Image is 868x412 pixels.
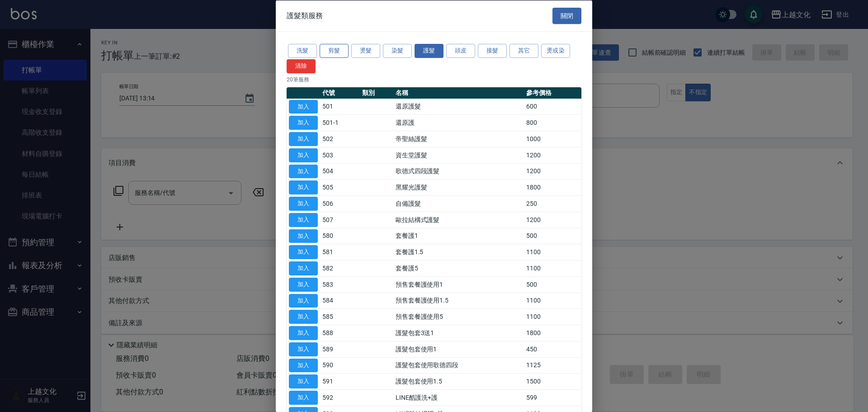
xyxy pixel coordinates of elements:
td: 250 [524,195,581,212]
td: 1500 [524,373,581,389]
td: 還原護 [393,114,524,131]
td: 護髮包套使用歌德四段 [393,357,524,374]
td: 1125 [524,357,581,374]
button: 加入 [289,229,318,243]
td: 1100 [524,244,581,260]
td: 503 [320,147,360,163]
button: 洗髮 [288,44,317,58]
button: 接髮 [478,44,507,58]
button: 加入 [289,358,318,372]
button: 加入 [289,132,318,146]
button: 加入 [289,326,318,340]
button: 頭皮 [446,44,475,58]
td: 590 [320,357,360,374]
button: 加入 [289,310,318,324]
button: 加入 [289,164,318,178]
td: 1000 [524,131,581,147]
td: 500 [524,228,581,244]
td: 預售套餐護使用1.5 [393,293,524,309]
th: 類別 [360,87,393,99]
button: 染髮 [383,44,412,58]
td: 600 [524,99,581,115]
td: 592 [320,389,360,406]
button: 加入 [289,294,318,308]
td: 1200 [524,212,581,228]
button: 加入 [289,148,318,162]
button: 燙或染 [541,44,570,58]
td: 1100 [524,260,581,276]
td: 450 [524,341,581,357]
button: 燙髮 [351,44,380,58]
span: 護髮類服務 [287,11,323,20]
td: 506 [320,195,360,212]
td: LINE酷護洗+護 [393,389,524,406]
button: 加入 [289,261,318,275]
td: 預售套餐護使用1 [393,276,524,293]
td: 黑耀光護髮 [393,179,524,195]
td: 502 [320,131,360,147]
td: 護髮包套使用1.5 [393,373,524,389]
td: 507 [320,212,360,228]
td: 500 [524,276,581,293]
td: 504 [320,163,360,180]
td: 580 [320,228,360,244]
td: 800 [524,114,581,131]
button: 加入 [289,180,318,194]
td: 套餐護5 [393,260,524,276]
th: 參考價格 [524,87,581,99]
td: 歐拉結構式護髮 [393,212,524,228]
button: 加入 [289,213,318,227]
td: 套餐護1 [393,228,524,244]
td: 預售套餐護使用5 [393,308,524,325]
td: 1200 [524,147,581,163]
td: 582 [320,260,360,276]
td: 護髮包套使用1 [393,341,524,357]
button: 剪髮 [320,44,349,58]
th: 代號 [320,87,360,99]
td: 資生堂護髮 [393,147,524,163]
button: 加入 [289,391,318,405]
td: 歌德式四段護髮 [393,163,524,180]
button: 加入 [289,374,318,388]
button: 加入 [289,277,318,291]
td: 帝聖絲護髮 [393,131,524,147]
button: 加入 [289,342,318,356]
td: 套餐護1.5 [393,244,524,260]
button: 加入 [289,99,318,114]
button: 加入 [289,197,318,211]
td: 1800 [524,325,581,341]
button: 加入 [289,116,318,130]
td: 583 [320,276,360,293]
button: 護髮 [415,44,443,58]
td: 599 [524,389,581,406]
td: 584 [320,293,360,309]
button: 加入 [289,245,318,259]
td: 585 [320,308,360,325]
td: 1100 [524,308,581,325]
td: 589 [320,341,360,357]
td: 護髮包套3送1 [393,325,524,341]
td: 505 [320,179,360,195]
td: 581 [320,244,360,260]
td: 自備護髮 [393,195,524,212]
td: 1100 [524,293,581,309]
button: 關閉 [552,7,581,24]
td: 還原護髮 [393,99,524,115]
button: 清除 [287,59,316,73]
td: 1200 [524,163,581,180]
p: 20 筆服務 [287,75,581,83]
td: 501 [320,99,360,115]
td: 501-1 [320,114,360,131]
th: 名稱 [393,87,524,99]
td: 588 [320,325,360,341]
td: 591 [320,373,360,389]
button: 其它 [509,44,538,58]
td: 1800 [524,179,581,195]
